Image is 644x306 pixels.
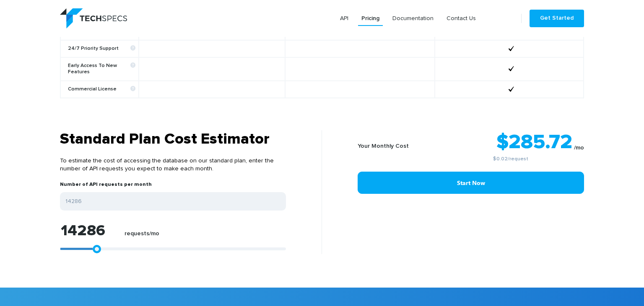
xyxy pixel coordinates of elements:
[496,132,572,152] strong: $285.72
[358,11,383,26] a: Pricing
[574,145,584,151] sub: /mo
[68,46,135,52] b: 24/7 Priority Support
[389,11,437,26] a: Documentation
[358,143,409,149] b: Your Monthly Cost
[60,8,127,28] img: logo
[125,230,159,242] label: requests/mo
[60,149,286,181] p: To estimate the cost of accessing the database on our standard plan, enter the number of API requ...
[60,130,286,149] h3: Standard Plan Cost Estimator
[530,10,584,27] a: Get Started
[358,172,584,194] a: Start Now
[493,157,508,162] a: $0.02
[60,192,286,211] input: Enter your expected number of API requests
[443,11,479,26] a: Contact Us
[68,63,135,75] b: Early Access To New Features
[337,11,352,26] a: API
[437,157,584,162] small: /request
[60,181,152,192] label: Number of API requests per month
[68,86,135,93] b: Commercial License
